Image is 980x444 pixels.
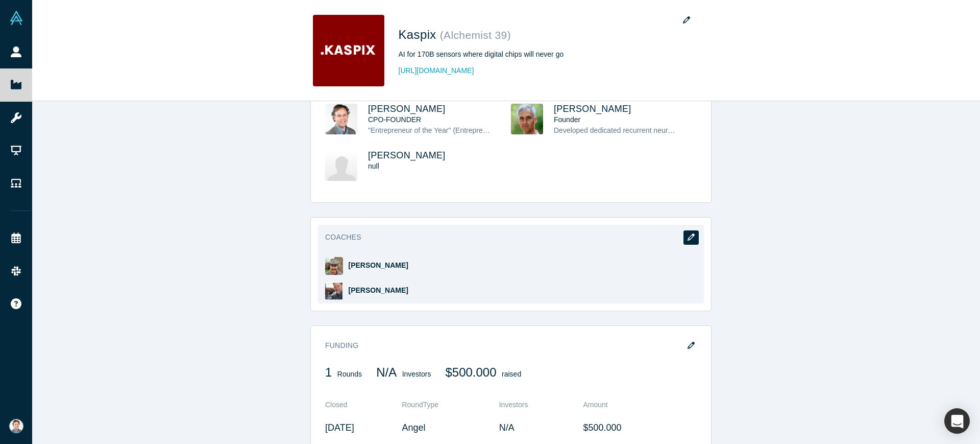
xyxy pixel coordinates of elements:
[325,365,332,379] span: 1
[399,49,684,60] div: AI for 170B sensors where digital chips will never go
[499,394,576,415] th: Investors
[576,415,697,440] td: $500.000
[325,232,682,243] h3: Coaches
[368,162,379,170] span: null
[325,394,402,415] th: Closed
[440,29,511,41] small: ( Alchemist 39 )
[423,401,438,409] span: Type
[325,150,357,181] img: Eduardo Izquierdo's Profile Image
[554,104,631,114] a: [PERSON_NAME]
[445,365,521,387] div: raised
[499,415,576,440] td: N/A
[349,261,408,269] a: [PERSON_NAME]
[325,415,402,440] td: [DATE]
[399,28,440,41] span: Kaspix
[402,423,425,433] span: Angel
[376,365,397,379] span: N/A
[445,365,496,379] span: $500.000
[554,115,580,124] span: Founder
[325,340,682,351] h3: Funding
[9,11,23,25] img: Alchemist Vault Logo
[376,365,431,387] div: Investors
[368,150,446,160] a: [PERSON_NAME]
[325,282,343,300] img: William Allen
[325,365,362,387] div: Rounds
[313,15,384,86] img: Kaspix's Logo
[325,257,343,275] img: Ian Bergman
[576,394,697,415] th: Amount
[325,104,357,134] img: Andres Valdivieso's Profile Image
[399,65,474,76] a: [URL][DOMAIN_NAME]
[511,104,543,134] img: Pablo Zegers's Profile Image
[349,286,408,294] a: [PERSON_NAME]
[368,115,421,124] span: CPO-FOUNDER
[9,419,23,433] img: Andres Valdivieso's Account
[368,104,446,114] a: [PERSON_NAME]
[402,394,499,415] th: Round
